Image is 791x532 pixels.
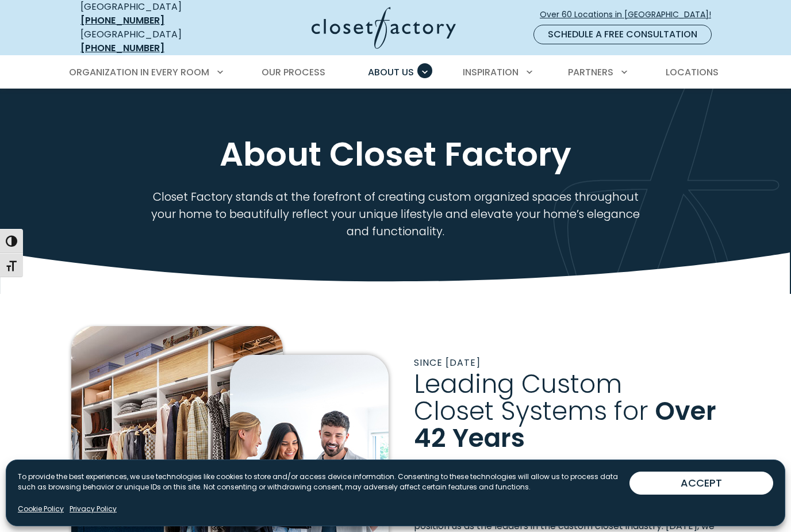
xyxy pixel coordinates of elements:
[80,14,164,27] a: [PHONE_NUMBER]
[629,472,773,495] button: ACCEPT
[80,28,221,55] div: [GEOGRAPHIC_DATA]
[539,5,721,25] a: Over 60 Locations in [GEOGRAPHIC_DATA]!
[368,66,414,79] span: About Us
[414,366,622,401] span: Leading Custom
[463,66,519,79] span: Inspiration
[80,41,164,55] a: [PHONE_NUMBER]
[262,66,325,79] span: Our Process
[568,66,613,79] span: Partners
[312,7,456,49] img: Closet Factory Logo
[70,504,117,514] a: Privacy Policy
[666,66,719,79] span: Locations
[414,356,720,370] p: Since [DATE]
[18,472,629,492] p: To provide the best experiences, we use technologies like cookies to store and/or access device i...
[533,25,712,44] a: Schedule a Free Consultation
[414,393,716,455] span: Over 42 Years
[18,504,64,514] a: Cookie Policy
[69,66,209,79] span: Organization in Every Room
[414,393,648,428] span: Closet Systems for
[132,189,659,240] p: Closet Factory stands at the forefront of creating custom organized spaces throughout your home t...
[540,9,720,21] span: Over 60 Locations in [GEOGRAPHIC_DATA]!
[78,133,713,175] h1: About Closet Factory
[61,56,730,89] nav: Primary Menu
